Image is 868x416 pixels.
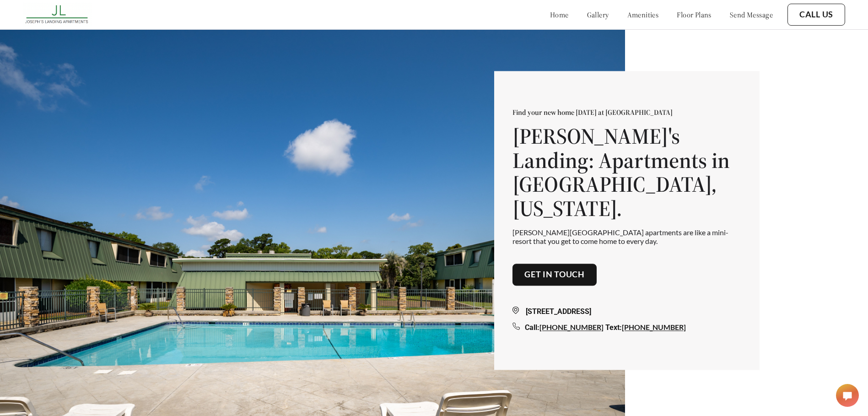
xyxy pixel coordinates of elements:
[627,10,659,19] a: amenities
[512,306,741,317] div: [STREET_ADDRESS]
[512,124,741,221] h1: [PERSON_NAME]'s Landing: Apartments in [GEOGRAPHIC_DATA], [US_STATE].
[23,2,92,27] img: Company logo
[605,323,622,332] span: Text:
[677,10,712,19] a: floor plans
[512,108,741,117] p: Find your new home [DATE] at [GEOGRAPHIC_DATA]
[512,228,741,245] p: [PERSON_NAME][GEOGRAPHIC_DATA] apartments are like a mini-resort that you get to come home to eve...
[550,10,569,19] a: home
[799,10,833,20] a: Call Us
[512,264,597,286] button: Get in touch
[622,323,686,331] a: [PHONE_NUMBER]
[539,323,604,331] a: [PHONE_NUMBER]
[587,10,609,19] a: gallery
[524,270,585,280] a: Get in touch
[525,323,539,332] span: Call:
[787,4,845,26] button: Call Us
[730,10,773,19] a: send message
